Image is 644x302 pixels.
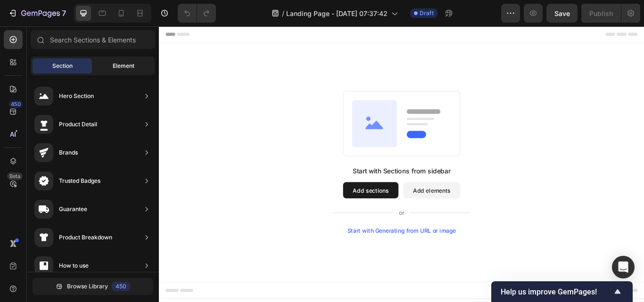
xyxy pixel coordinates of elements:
[59,176,100,186] div: Trusted Badges
[112,282,130,291] div: 450
[59,204,87,214] div: Guarantee
[501,287,612,296] span: Help us improve GemPages!
[31,30,155,49] input: Search Sections & Elements
[554,9,570,17] span: Save
[581,4,621,23] button: Publish
[546,4,578,23] button: Save
[59,148,78,157] div: Brands
[52,62,73,70] span: Section
[59,120,97,129] div: Product Detail
[7,172,23,180] div: Beta
[67,282,108,291] span: Browse Library
[589,8,613,18] div: Publish
[159,26,644,302] iframe: Design area
[33,278,153,295] button: Browse Library450
[612,256,635,278] div: Open Intercom Messenger
[226,163,340,174] div: Start with Sections from sidebar
[59,233,112,242] div: Product Breakdown
[59,91,94,101] div: Hero Section
[113,62,134,70] span: Element
[59,261,89,270] div: How to use
[220,235,347,242] div: Start with Generating from URL or image
[420,9,434,17] span: Draft
[286,8,388,18] span: Landing Page - [DATE] 07:37:42
[62,8,66,19] p: 7
[178,4,216,23] div: Undo/Redo
[4,4,70,23] button: 7
[215,182,279,201] button: Add sections
[9,100,23,108] div: 450
[282,8,284,18] span: /
[501,286,623,297] button: Show survey - Help us improve GemPages!
[285,182,351,201] button: Add elements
